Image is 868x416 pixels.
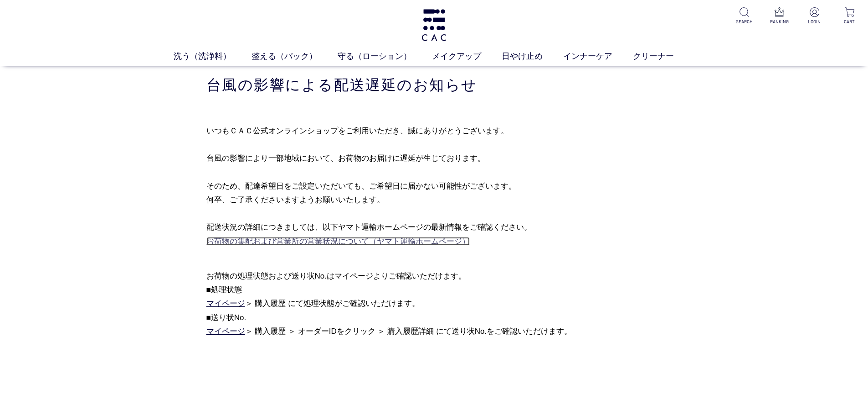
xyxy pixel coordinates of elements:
a: 整える（パック） [252,50,338,63]
a: マイページ [206,299,245,308]
a: LOGIN [803,7,826,25]
a: RANKING [768,7,791,25]
p: LOGIN [803,18,826,25]
a: 日やけ止め [502,50,563,63]
p: いつもＣＡＣ公式オンラインショップをご利用いただき、誠にありがとうございます。 台風の影響により一部地域において、お荷物のお届けに遅延が生じております。 そのため、配達希望日をご設定いただいても... [206,124,662,263]
img: logo [420,9,448,41]
a: SEARCH [733,7,755,25]
a: メイクアップ [432,50,502,63]
a: お荷物の集配および営業所の営業状況について（ヤマト運輸ホームページ） [206,237,470,246]
a: 洗う（洗浄料） [174,50,252,63]
p: SEARCH [733,18,755,25]
a: 守る（ローション） [338,50,432,63]
p: RANKING [768,18,791,25]
p: CART [838,18,861,25]
a: CART [838,7,861,25]
p: お荷物の処理状態および送り状No.はマイページよりご確認いただけます。 ■処理状態 ＞ 購入履歴 にて処理状態がご確認いただけます。 ■送り状No. ＞ 購入履歴 ＞ オーダーIDをクリック ＞... [206,269,662,367]
h1: 台風の影響による配送遅延のお知らせ [206,75,662,95]
a: マイページ [206,327,245,336]
a: インナーケア [563,50,633,63]
a: クリーナー [633,50,694,63]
